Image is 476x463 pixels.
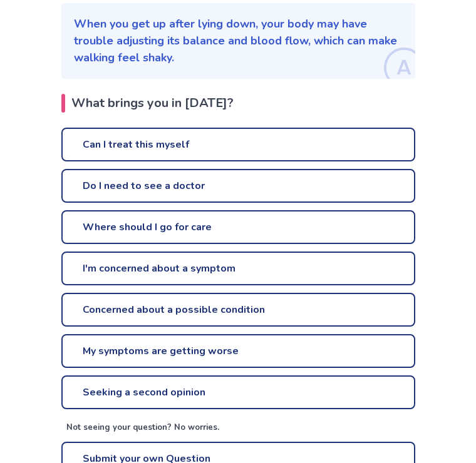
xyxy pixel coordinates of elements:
[61,94,415,113] h2: What brings you in [DATE]?
[61,128,415,161] a: Can I treat this myself
[61,210,415,244] a: Where should I go for care
[61,169,415,203] a: Do I need to see a doctor
[74,16,403,66] p: When you get up after lying down, your body may have trouble adjusting its balance and blood flow...
[66,422,415,434] p: Not seeing your question? No worries.
[61,334,415,368] a: My symptoms are getting worse
[61,293,415,327] a: Concerned about a possible condition
[61,375,415,409] a: Seeking a second opinion
[61,252,415,285] a: I'm concerned about a symptom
